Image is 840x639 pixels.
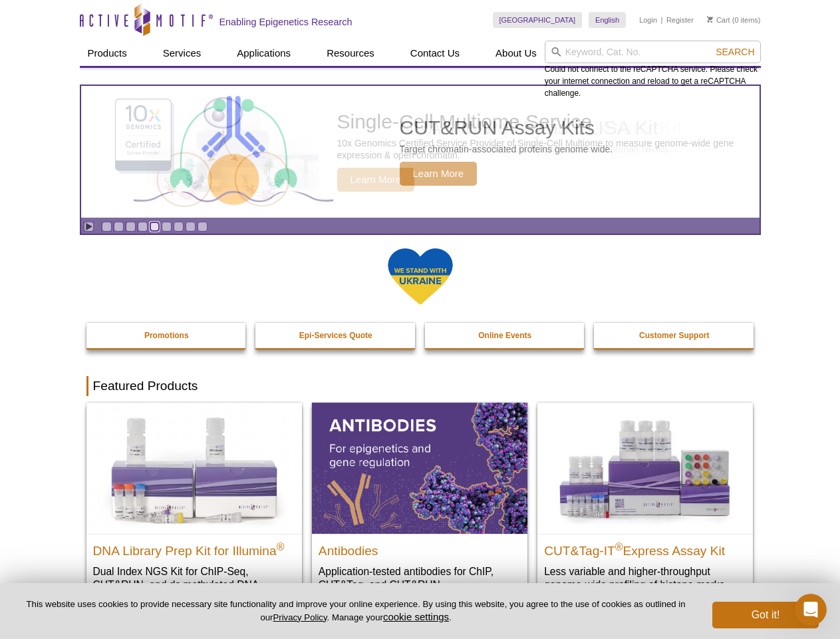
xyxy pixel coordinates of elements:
a: Applications [229,41,299,66]
a: Privacy Policy [273,612,327,622]
p: This website uses cookies to provide necessary site functionality and improve your online experie... [21,598,690,624]
button: Search [712,46,758,58]
a: About Us [488,41,545,66]
a: Resources [319,41,382,66]
a: CUT&Tag-IT® Express Assay Kit CUT&Tag-IT®Express Assay Kit Less variable and higher-throughput ge... [537,403,753,604]
a: Login [639,15,657,25]
li: (0 items) [707,12,761,28]
h2: CUT&Tag-IT Express Assay Kit [544,538,746,558]
a: English [589,12,626,28]
a: Customer Support [594,323,755,348]
p: Less variable and higher-throughput genome-wide profiling of histone marks​. [544,564,746,592]
p: Application-tested antibodies for ChIP, CUT&Tag, and CUT&RUN. [319,564,521,592]
h2: Enabling Epigenetics Research [219,16,352,28]
a: Go to slide 1 [102,222,112,232]
a: Go to slide 9 [198,222,208,232]
h2: Featured Products [86,376,754,396]
a: Go to slide 3 [126,222,136,232]
a: [GEOGRAPHIC_DATA] [493,12,583,28]
a: Go to slide 5 [150,222,160,232]
sup: ® [277,540,285,552]
strong: Customer Support [639,331,709,340]
img: DNA Library Prep Kit for Illumina [86,403,302,533]
a: Online Events [425,323,586,348]
a: Go to slide 8 [186,222,196,232]
a: Services [155,41,210,66]
iframe: Intercom live chat [795,594,827,626]
p: Dual Index NGS Kit for ChIP-Seq, CUT&RUN, and ds methylated DNA assays. [93,564,295,605]
button: Got it! [712,602,819,628]
img: We Stand With Ukraine [387,247,454,306]
input: Keyword, Cat. No. [545,41,761,63]
a: Promotions [86,323,247,348]
a: Go to slide 2 [114,222,124,232]
strong: Online Events [478,331,531,340]
li: | [661,12,663,28]
span: Search [716,47,754,57]
a: Go to slide 7 [174,222,184,232]
img: Your Cart [707,16,713,23]
strong: Epi-Services Quote [299,331,372,340]
a: DNA Library Prep Kit for Illumina DNA Library Prep Kit for Illumina® Dual Index NGS Kit for ChIP-... [86,403,302,618]
div: Could not connect to the reCAPTCHA service. Please check your internet connection and reload to g... [545,41,761,99]
a: Go to slide 4 [138,222,148,232]
sup: ® [615,540,623,552]
a: Products [80,41,135,66]
a: All Antibodies Antibodies Application-tested antibodies for ChIP, CUT&Tag, and CUT&RUN. [312,403,527,604]
button: cookie settings [383,611,449,622]
a: Toggle autoplay [84,222,94,232]
strong: Promotions [144,331,189,340]
a: Epi-Services Quote [255,323,416,348]
img: All Antibodies [312,403,527,533]
h2: Antibodies [319,538,521,558]
a: Register [666,15,694,25]
a: Contact Us [402,41,468,66]
a: Cart [707,15,730,25]
a: Go to slide 6 [162,222,172,232]
img: CUT&Tag-IT® Express Assay Kit [537,403,753,533]
h2: DNA Library Prep Kit for Illumina [93,538,295,558]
